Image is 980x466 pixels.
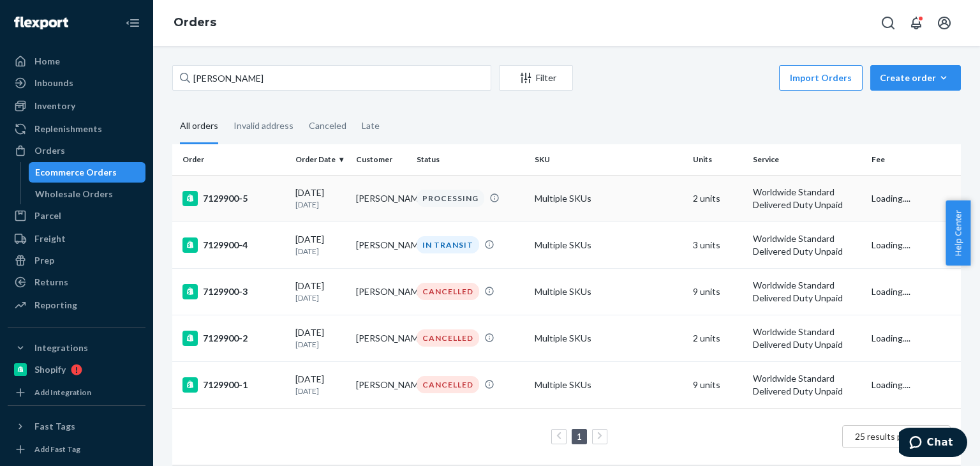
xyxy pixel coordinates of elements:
[356,154,406,165] div: Customer
[530,268,687,315] td: Multiple SKUs
[866,268,961,315] td: Loading....
[34,342,88,354] div: Integrations
[8,295,145,315] a: Reporting
[295,233,346,257] div: [DATE]
[174,15,216,29] a: Orders
[172,144,290,175] th: Order
[8,119,145,139] a: Replenishments
[182,237,285,253] div: 7129900-4
[574,431,584,442] a: Page 1 is your current page
[8,73,145,93] a: Inbounds
[351,315,412,361] td: [PERSON_NAME]
[182,377,285,393] div: 7129900-1
[748,144,866,175] th: Service
[295,339,346,350] p: [DATE]
[163,4,226,41] ol: breadcrumbs
[866,175,961,222] td: Loading....
[688,268,748,315] td: 9 units
[530,315,687,361] td: Multiple SKUs
[932,10,957,36] button: Open account menu
[180,109,218,144] div: All orders
[351,222,412,268] td: [PERSON_NAME]
[34,209,61,222] div: Parcel
[417,329,479,347] div: CANCELLED
[753,186,861,211] p: Worldwide Standard Delivered Duty Unpaid
[8,96,145,116] a: Inventory
[34,299,77,312] div: Reporting
[35,188,113,200] div: Wholesale Orders
[688,175,748,222] td: 2 units
[182,284,285,299] div: 7129900-3
[417,283,479,300] div: CANCELLED
[530,175,687,222] td: Multiple SKUs
[295,199,346,210] p: [DATE]
[295,246,346,257] p: [DATE]
[295,280,346,303] div: [DATE]
[295,386,346,396] p: [DATE]
[8,416,145,437] button: Fast Tags
[182,331,285,346] div: 7129900-2
[875,10,901,36] button: Open Search Box
[688,222,748,268] td: 3 units
[351,175,412,222] td: [PERSON_NAME]
[855,431,932,442] span: 25 results per page
[530,361,687,408] td: Multiple SKUs
[172,65,491,91] input: Search orders
[417,190,484,207] div: PROCESSING
[290,144,351,175] th: Order Date
[234,109,293,142] div: Invalid address
[8,51,145,71] a: Home
[866,144,961,175] th: Fee
[295,186,346,210] div: [DATE]
[779,65,863,91] button: Import Orders
[8,442,145,457] a: Add Fast Tag
[34,363,66,376] div: Shopify
[295,373,346,396] div: [DATE]
[499,65,573,91] button: Filter
[688,315,748,361] td: 2 units
[34,420,75,433] div: Fast Tags
[530,144,687,175] th: SKU
[500,71,572,84] div: Filter
[295,326,346,350] div: [DATE]
[8,140,145,161] a: Orders
[753,279,861,304] p: Worldwide Standard Delivered Duty Unpaid
[688,144,748,175] th: Units
[688,361,748,408] td: 9 units
[8,359,145,380] a: Shopify
[120,10,145,36] button: Close Navigation
[34,77,73,89] div: Inbounds
[866,361,961,408] td: Loading....
[753,326,861,351] p: Worldwide Standard Delivered Duty Unpaid
[309,109,346,142] div: Canceled
[29,184,146,204] a: Wholesale Orders
[412,144,530,175] th: Status
[34,123,102,135] div: Replenishments
[753,232,861,258] p: Worldwide Standard Delivered Duty Unpaid
[351,361,412,408] td: [PERSON_NAME]
[8,229,145,249] a: Freight
[34,444,80,455] div: Add Fast Tag
[753,372,861,398] p: Worldwide Standard Delivered Duty Unpaid
[34,144,65,157] div: Orders
[8,385,145,400] a: Add Integration
[946,200,970,266] button: Help Center
[14,17,68,29] img: Flexport logo
[417,376,479,393] div: CANCELLED
[870,65,961,91] button: Create order
[8,272,145,292] a: Returns
[8,206,145,226] a: Parcel
[295,292,346,303] p: [DATE]
[34,55,60,68] div: Home
[417,236,479,253] div: IN TRANSIT
[34,387,91,398] div: Add Integration
[362,109,380,142] div: Late
[899,428,967,460] iframe: Opens a widget where you can chat to one of our agents
[866,222,961,268] td: Loading....
[182,191,285,206] div: 7129900-5
[903,10,929,36] button: Open notifications
[34,254,54,267] div: Prep
[35,166,117,179] div: Ecommerce Orders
